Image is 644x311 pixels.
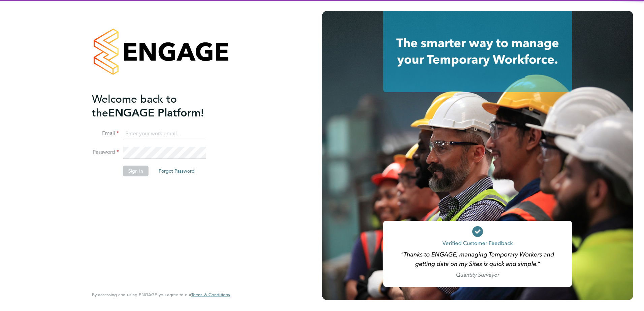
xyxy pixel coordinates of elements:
[191,292,230,298] a: Terms & Conditions
[92,130,119,137] label: Email
[92,292,230,298] span: By accessing and using ENGAGE you agree to our
[92,149,119,156] label: Password
[92,93,177,119] span: Welcome back to the
[123,128,206,140] input: Enter your work email...
[92,92,223,120] h2: ENGAGE Platform!
[123,166,149,176] button: Sign In
[153,166,200,176] button: Forgot Password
